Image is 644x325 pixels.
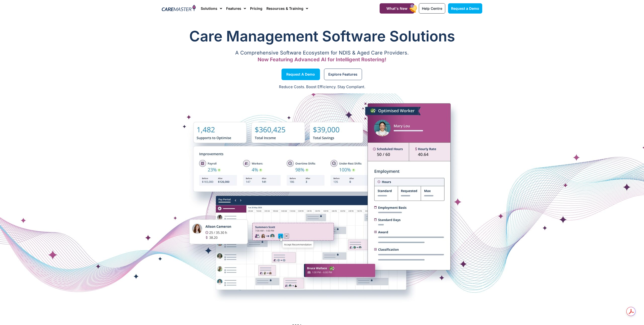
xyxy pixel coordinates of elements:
span: Request a Demo [451,6,479,11]
span: Explore Features [328,73,357,76]
h1: Care Management Software Solutions [162,26,482,46]
span: Help Centre [422,6,442,11]
span: Request a Demo [286,73,315,76]
p: Reduce Costs. Boost Efficiency. Stay Compliant. [3,84,641,90]
p: A Comprehensive Software Ecosystem for NDIS & Aged Care Providers. [162,51,482,55]
a: Help Centre [419,3,445,14]
a: Explore Features [324,69,362,80]
a: Request a Demo [281,69,320,80]
span: Now Featuring Advanced AI for Intelligent Rostering! [258,57,386,63]
img: CareMaster Logo [162,5,196,12]
a: What's New [380,3,414,14]
a: Request a Demo [448,3,482,14]
span: What's New [386,6,408,11]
